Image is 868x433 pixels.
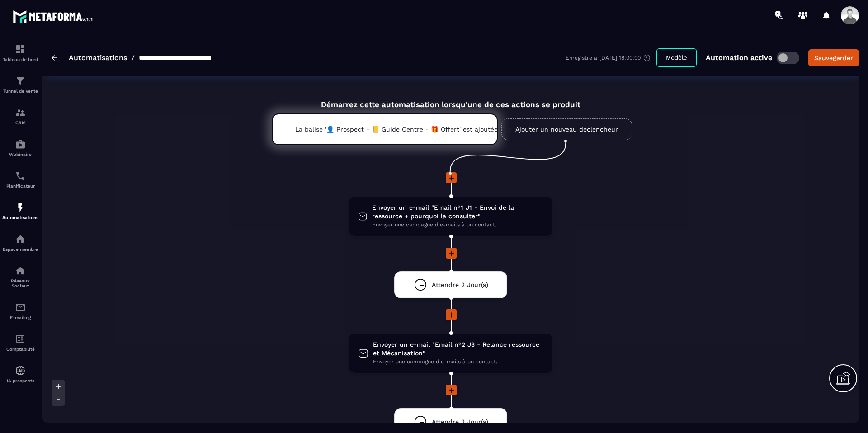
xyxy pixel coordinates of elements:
[432,281,488,289] span: Attendre 2 Jour(s)
[2,327,38,358] a: accountantaccountantComptabilité
[15,234,26,245] img: automations
[2,227,38,259] a: automationsautomationsEspace membre
[2,215,38,220] p: Automatisations
[501,118,632,140] a: Ajouter un nouveau déclencheur
[15,44,26,55] img: formation
[2,315,38,320] p: E-mailing
[2,295,38,327] a: emailemailE-mailing
[15,75,26,86] img: formation
[15,302,26,313] img: email
[814,53,853,62] div: Sauvegarder
[373,340,543,358] span: Envoyer un e-mail "Email n°2 J3 - Relance ressource et Mécanisation"
[2,259,38,295] a: social-networksocial-networkRéseaux Sociaux
[2,37,38,69] a: formationformationTableau de bord
[566,54,656,62] div: Enregistré à
[2,164,38,195] a: schedulerschedulerPlanificateur
[2,69,38,100] a: formationformationTunnel de vente
[249,89,653,109] div: Démarrez cette automatisation lorsqu'une de ces actions se produit
[373,358,543,366] span: Envoyer une campagne d'e-mails à un contact.
[2,347,38,352] p: Comptabilité
[372,221,543,229] span: Envoyer une campagne d'e-mails à un contact.
[13,8,94,24] img: logo
[15,265,26,276] img: social-network
[295,126,474,133] p: La balise '👤 Prospect - 📒 Guide Centre - 🎁 Offert' est ajoutée une fois
[2,378,38,383] p: IA prospects
[2,247,38,252] p: Espace membre
[432,418,488,426] span: Attendre 2 Jour(s)
[2,120,38,125] p: CRM
[15,334,26,344] img: accountant
[2,132,38,164] a: automationsautomationsWebinaire
[15,170,26,181] img: scheduler
[132,53,135,62] span: /
[2,278,38,288] p: Réseaux Sociaux
[656,48,697,67] button: Modèle
[69,53,127,62] a: Automatisations
[706,53,772,62] p: Automation active
[2,184,38,188] p: Planificateur
[2,57,38,62] p: Tableau de bord
[372,203,543,221] span: Envoyer un e-mail "Email n°1 J1 - Envoi de la ressource + pourquoi la consulter"
[15,365,26,376] img: automations
[2,152,38,157] p: Webinaire
[52,55,57,61] img: arrow
[599,55,641,61] p: [DATE] 18:00:00
[15,139,26,150] img: automations
[808,49,859,66] button: Sauvegarder
[15,202,26,213] img: automations
[15,107,26,118] img: formation
[2,89,38,94] p: Tunnel de vente
[2,100,38,132] a: formationformationCRM
[2,195,38,227] a: automationsautomationsAutomatisations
